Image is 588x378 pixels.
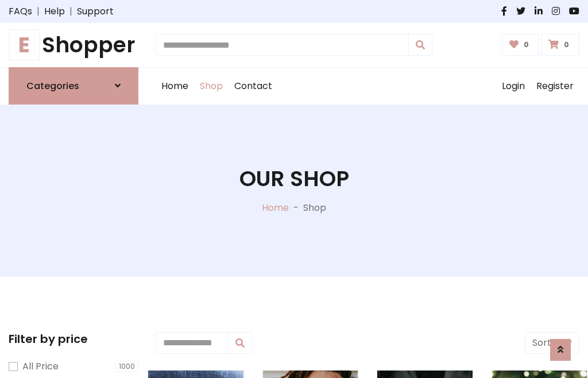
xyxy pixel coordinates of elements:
a: Shop [194,68,229,105]
h1: Shopper [9,32,138,58]
label: All Price [22,360,59,373]
a: Home [262,201,289,214]
span: | [65,5,77,18]
a: 0 [541,34,579,56]
span: E [9,29,40,60]
h6: Categories [26,80,79,91]
button: Sort by [525,332,579,354]
a: Categories [9,67,138,105]
a: Register [531,68,579,105]
h1: Our Shop [239,166,349,192]
h5: Filter by price [9,332,138,346]
p: - [289,201,303,215]
a: EShopper [9,32,138,58]
a: Login [496,68,531,105]
a: Support [77,5,114,18]
a: Contact [229,68,278,105]
span: 0 [561,40,572,50]
span: 0 [521,40,532,50]
a: FAQs [9,5,32,18]
p: Shop [303,201,326,215]
span: 1000 [115,361,138,372]
span: | [32,5,44,18]
a: Home [156,68,194,105]
a: Help [44,5,65,18]
a: 0 [502,34,539,56]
